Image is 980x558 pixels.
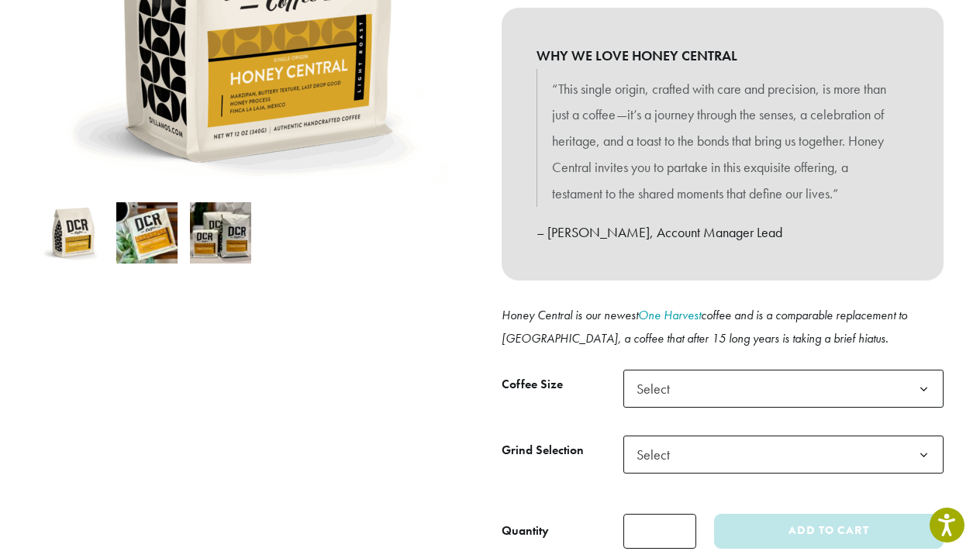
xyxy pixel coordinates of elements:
p: – [PERSON_NAME], Account Manager Lead [537,219,909,246]
span: Select [623,370,944,408]
span: Select [623,436,944,474]
input: Product quantity [623,514,696,549]
label: Coffee Size [502,374,623,396]
span: Select [630,374,685,404]
span: Select [630,439,685,470]
i: Honey Central is our newest coffee and is a comparable replacement to [GEOGRAPHIC_DATA], a coffee... [502,307,907,346]
label: Grind Selection [502,439,623,462]
p: “This single origin, crafted with care and precision, is more than just a coffee—it’s a journey t... [552,76,893,207]
a: One Harvest [638,307,701,323]
img: Honey Central [43,202,104,263]
img: Honey Central - Image 2 [116,202,178,263]
b: WHY WE LOVE HONEY CENTRAL [537,43,909,69]
div: Quantity [502,522,549,540]
button: Add to cart [714,514,944,549]
img: Honey Central - Image 3 [190,202,251,263]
